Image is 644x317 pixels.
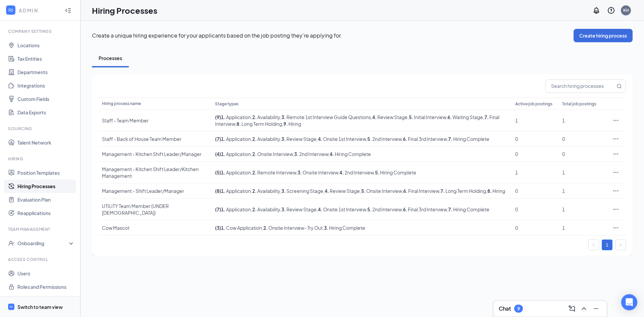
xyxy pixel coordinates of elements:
div: UTILITY Team Member (UNDER [DEMOGRAPHIC_DATA]) [102,203,208,216]
svg: Ellipses [612,151,619,157]
span: , Initial Interview [408,114,446,120]
span: 1 [515,117,518,123]
div: Processes [99,55,122,61]
span: , Onsite Interview [360,188,402,194]
span: , Hiring [282,121,301,127]
span: 0 [515,188,518,194]
b: 4 . [325,188,329,194]
svg: Minimize [592,305,600,313]
b: 3 . [281,114,286,120]
th: Stage types [212,98,512,110]
span: , Hiring [486,188,505,194]
svg: Ellipses [612,188,619,194]
span: ( 7 ) [215,136,221,142]
svg: WorkstreamLogo [7,7,14,13]
b: 7 . [448,206,452,212]
span: Application [221,169,251,175]
span: , Long Term Holding [235,121,282,127]
span: , Hiring Complete [323,225,365,231]
span: , Final Interview [402,188,439,194]
a: Tax Entities [17,52,75,65]
div: Team Management [8,226,73,232]
svg: Ellipses [612,117,619,124]
span: Application [221,151,251,157]
a: Talent Network [17,136,75,149]
div: KH [623,7,629,13]
div: ADMIN [19,7,59,14]
b: 4 . [372,114,377,120]
b: 2 . [252,169,257,175]
span: , Hiring Complete [447,136,489,142]
div: 1 [562,117,602,124]
b: 2 . [252,188,257,194]
b: 7 . [484,114,489,120]
a: Evaluation Plan [17,193,75,206]
b: 1 . [221,188,225,194]
span: , Onsite Interview [251,151,293,157]
b: 1 . [221,169,225,175]
input: Search hiring processes [546,80,615,93]
b: 1 . [221,114,225,120]
button: Create hiring process [574,29,633,42]
span: , 2nd Interview [338,169,374,175]
span: 1 [515,169,518,175]
svg: Notifications [592,6,600,14]
span: ( 7 ) [215,206,221,212]
span: , Review Stage [323,188,360,194]
svg: UserCheck [8,240,15,247]
span: Cow Application [221,225,262,231]
b: 3 . [324,225,328,231]
b: 1 . [221,225,225,231]
span: , Availability [251,136,280,142]
span: right [619,243,623,247]
span: , Hiring Complete [447,206,489,212]
svg: ComposeMessage [568,305,576,313]
span: , Onsite Interview- Try Out [262,225,323,231]
span: , 2nd Interview [293,151,328,157]
b: 4 . [318,136,322,142]
button: ComposeMessage [567,303,577,314]
div: 0 [562,151,602,157]
b: 5 . [367,136,372,142]
b: 4 . [330,151,334,157]
span: , Availability [251,114,280,120]
span: ( 3 ) [215,225,221,231]
div: Onboarding [17,240,69,247]
b: 8 . [487,188,492,194]
span: , Hiring Complete [328,151,371,157]
div: Management - Shift Leader/Manager [102,188,208,194]
b: 8 . [236,121,241,127]
th: Total job postings [559,98,606,110]
svg: Collapse [65,7,71,14]
div: Cow Mascot [102,224,208,231]
span: Application [221,206,251,212]
span: , Onsite Interview [296,169,338,175]
span: , Final 3rd Interview [401,136,447,142]
b: 2 . [252,206,257,212]
a: Users [17,267,75,280]
div: 1 [562,188,602,194]
li: Next Page [615,240,626,250]
svg: Ellipses [612,169,619,176]
div: 1 [562,206,602,213]
a: Roles and Permissions [17,280,75,294]
span: , Onsite 1st Interview [317,206,366,212]
span: , Long Term Holding [439,188,486,194]
span: , Remote 1st Interview Guide Questions [280,114,371,120]
span: Application [221,136,251,142]
b: 5 . [361,188,366,194]
span: 0 [515,151,518,157]
a: Reapplications [17,206,75,220]
a: 1 [602,240,612,250]
b: 4 . [339,169,344,175]
span: , Onsite 1st Interview [317,136,366,142]
b: 5 . [375,169,379,175]
b: 3 . [298,169,302,175]
b: 3 . [281,136,286,142]
a: Hiring Processes [17,179,75,193]
svg: QuestionInfo [607,6,615,14]
b: 2 . [263,225,268,231]
div: Staff - Back of House Team Member [102,136,208,142]
b: 4 . [318,206,322,212]
a: Position Templates [17,166,75,179]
